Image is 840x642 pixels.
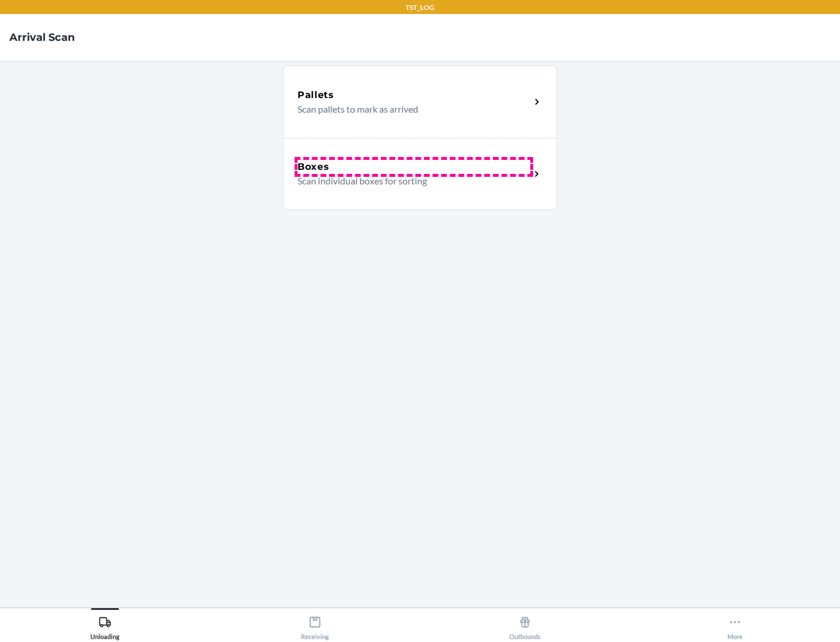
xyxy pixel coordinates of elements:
[210,608,420,640] button: Receiving
[90,611,120,640] div: Unloading
[297,160,330,174] h5: Boxes
[297,102,521,116] p: Scan pallets to mark as arrived
[727,611,743,640] div: More
[297,88,334,102] h5: Pallets
[283,65,557,138] a: PalletsScan pallets to mark as arrived
[509,611,541,640] div: Outbounds
[405,2,435,13] p: TST_LOG
[9,30,75,45] h4: Arrival Scan
[297,174,521,188] p: Scan individual boxes for sorting
[301,611,329,640] div: Receiving
[630,608,840,640] button: More
[283,138,557,210] a: BoxesScan individual boxes for sorting
[420,608,630,640] button: Outbounds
